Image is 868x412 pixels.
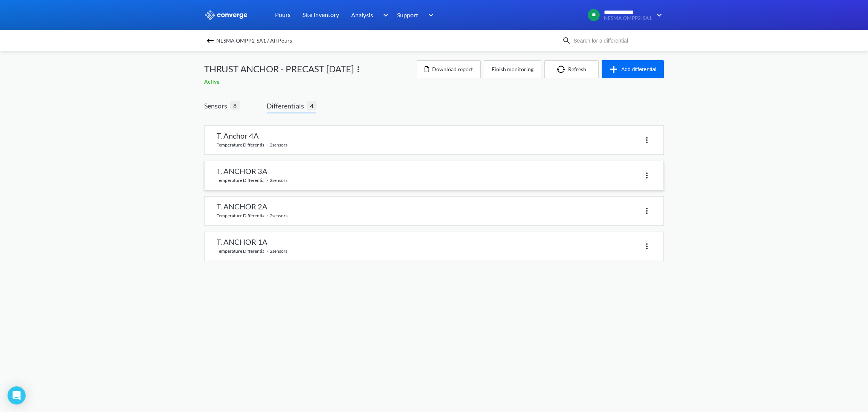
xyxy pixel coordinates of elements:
span: - [221,78,224,85]
span: 8 [230,101,240,110]
span: NESMA OMPP2-SA1 / All Pours [216,35,292,46]
img: logo_ewhite.svg [204,10,248,20]
input: Search for a differential [571,37,662,45]
img: more.svg [642,206,651,215]
button: Add differential [602,60,664,78]
span: 4 [307,101,316,110]
img: icon-refresh.svg [557,66,568,73]
span: Analysis [351,10,373,20]
img: more.svg [642,171,651,180]
img: downArrow.svg [378,11,390,20]
img: backspace.svg [206,36,215,45]
img: more.svg [642,242,651,251]
img: downArrow.svg [423,11,436,20]
span: NESMA OMPP2-SA1 [604,15,652,21]
span: Active [204,78,221,85]
button: Download report [417,60,481,78]
img: downArrow.svg [652,11,664,20]
img: more.svg [354,65,363,74]
img: icon-plus.svg [609,65,621,74]
span: Differentials [267,101,307,111]
img: icon-file.svg [425,66,429,72]
div: Open Intercom Messenger [8,386,26,404]
img: icon-search.svg [562,36,571,45]
img: more.svg [642,136,651,145]
button: Refresh [544,60,599,78]
span: Sensors [204,101,230,111]
span: Support [397,10,418,20]
button: Finish monitoring [484,60,541,78]
span: THRUST ANCHOR - PRECAST [DATE] [204,62,354,76]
